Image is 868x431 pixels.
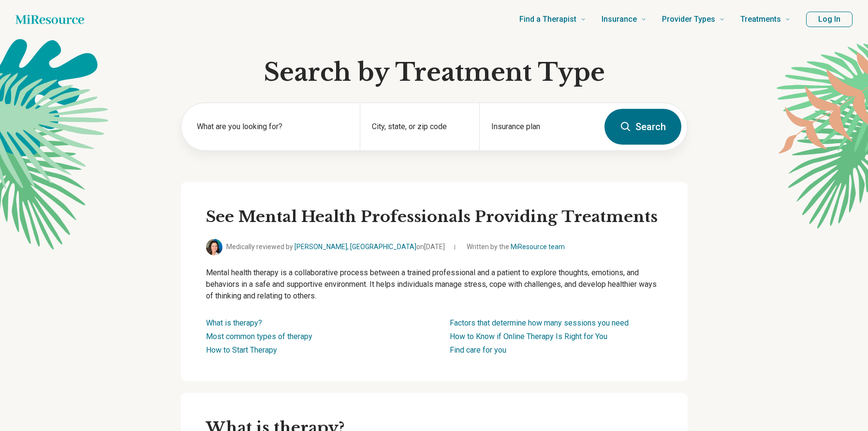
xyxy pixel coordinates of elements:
[604,109,681,145] button: Search
[450,345,506,355] a: Find care for you
[206,332,312,341] a: Most common types of therapy
[740,13,781,26] span: Treatments
[206,267,662,302] p: Mental health therapy is a collaborative process between a trained professional and a patient to ...
[467,242,565,252] span: Written by the
[15,10,84,29] a: Home page
[226,242,445,252] span: Medically reviewed by
[519,13,576,26] span: Find a Therapist
[662,13,715,26] span: Provider Types
[602,13,637,26] span: Insurance
[206,345,277,355] a: How to Start Therapy
[450,318,629,327] a: Factors that determine how many sessions you need
[511,243,565,251] a: MiResource team
[294,243,416,251] a: [PERSON_NAME], [GEOGRAPHIC_DATA]
[197,121,349,133] label: What are you looking for?
[181,58,688,87] h1: Search by Treatment Type
[416,243,445,251] span: on [DATE]
[206,207,662,227] h2: See Mental Health Professionals Providing Treatments
[450,332,607,341] a: How to Know if Online Therapy Is Right for You
[206,318,262,327] a: What is therapy?
[806,12,853,27] button: Log In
